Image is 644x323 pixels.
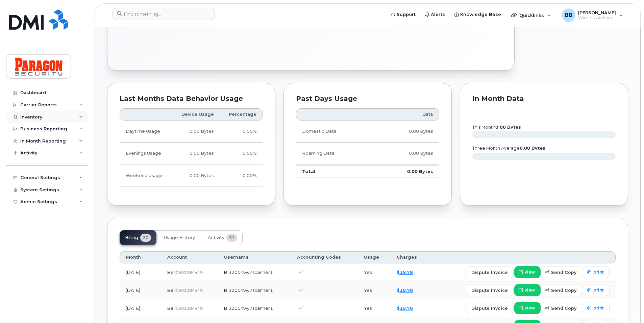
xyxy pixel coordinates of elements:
a: Knowledge Base [450,8,506,21]
th: Accounting Codes [291,251,358,263]
button: dispute invoice [466,284,514,296]
span: print [593,269,604,275]
div: Quicklinks [506,8,556,22]
td: Yes [358,299,391,317]
th: Usage [358,251,391,263]
a: $19.78 [397,270,413,275]
td: Total [296,165,375,178]
button: send copy [541,266,582,278]
a: Alerts [420,8,450,21]
td: 0.00% [220,143,263,165]
span: 0503284449 [176,306,203,311]
th: Data [375,108,439,121]
span: 31 [226,234,237,242]
span: print [593,305,604,311]
td: B 3200hwy7scanner1 [218,263,291,281]
tr: Friday from 6:00pm to Monday 8:00am [120,165,263,187]
th: Account [161,251,218,263]
tspan: 0.00 Bytes [495,125,521,130]
div: In Month Data [472,95,616,102]
td: Roaming Data [296,143,375,165]
th: Device Usage [172,108,220,121]
div: Past Days Usage [296,95,439,102]
span: view [525,287,535,293]
td: Yes [358,281,391,299]
a: $19.78 [397,287,413,293]
button: send copy [541,284,582,296]
td: B 3200hwy7scanner1 [218,299,291,317]
span: Bell [167,305,176,311]
td: Evenings Usage [120,143,172,165]
td: 0.00 Bytes [172,165,220,187]
td: [DATE] [120,263,161,281]
th: Percentage [220,108,263,121]
td: 0.00 Bytes [375,165,439,178]
span: view [525,269,535,275]
td: Domestic Data [296,121,375,143]
td: B 3200hwy7scanner1 [218,281,291,299]
td: 0.00% [220,165,263,187]
span: Activity [208,235,224,240]
td: [DATE] [120,299,161,317]
a: view [514,284,541,296]
td: 0.00 Bytes [172,121,220,143]
td: 0.00% [220,121,263,143]
th: Charges [391,251,429,263]
a: view [514,302,541,314]
span: Alerts [431,11,445,18]
span: 0503284449 [176,270,203,275]
td: Yes [358,263,391,281]
td: 0.00 Bytes [375,121,439,143]
span: Knowledge Base [460,11,501,18]
span: Support [397,11,416,18]
td: 0.00 Bytes [172,143,220,165]
a: print [583,284,610,296]
tr: Weekdays from 6:00pm to 8:00am [120,143,263,165]
input: Find something... [113,8,215,20]
a: $19.78 [397,305,413,311]
a: view [514,266,541,278]
div: Last Months Data Behavior Usage [120,95,263,102]
a: print [583,266,610,278]
text: three month average [472,146,545,151]
th: Username [218,251,291,263]
span: 0503284449 [176,288,203,293]
span: Bell [167,270,176,275]
span: send copy [551,287,576,294]
span: print [593,287,604,293]
span: Usage History [164,235,195,240]
span: send copy [551,269,576,276]
span: Quicklinks [519,13,544,18]
td: [DATE] [120,281,161,299]
td: 0.00 Bytes [375,143,439,165]
span: send copy [551,305,576,311]
span: [PERSON_NAME] [578,10,616,15]
span: Wireless Admin [578,15,616,21]
button: send copy [541,302,582,314]
div: Barb Burling [557,8,628,22]
span: dispute invoice [471,269,508,276]
a: print [583,302,610,314]
span: dispute invoice [471,287,508,294]
td: Daytime Usage [120,121,172,143]
button: dispute invoice [466,302,514,314]
button: dispute invoice [466,266,514,278]
text: this month [472,125,521,130]
th: Month [120,251,161,263]
td: Weekend Usage [120,165,172,187]
span: BB [565,11,573,19]
span: view [525,305,535,311]
tspan: 0.00 Bytes [520,146,545,151]
a: Support [386,8,420,21]
span: dispute invoice [471,305,508,311]
span: Bell [167,287,176,293]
